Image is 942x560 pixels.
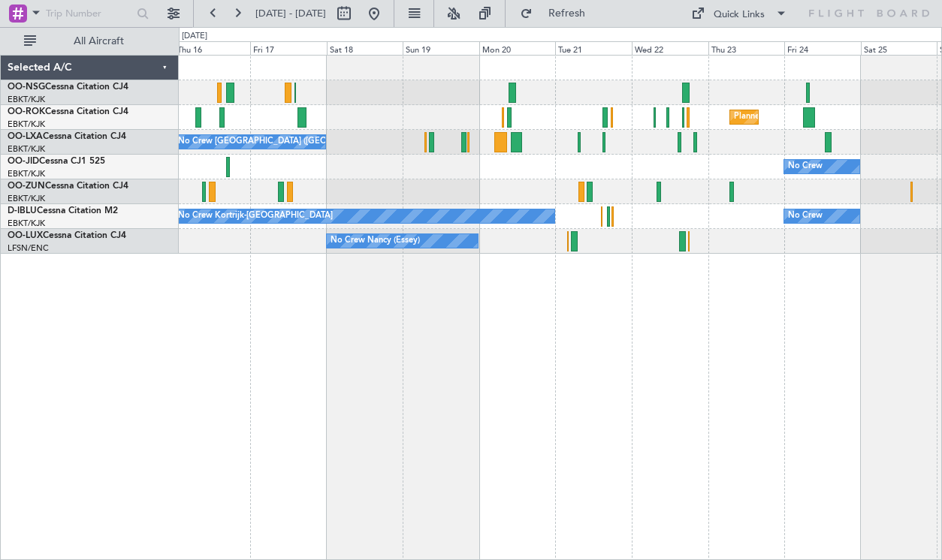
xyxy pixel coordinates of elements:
span: OO-NSG [8,83,45,92]
a: EBKT/KJK [8,94,45,105]
div: Sat 25 [861,41,937,55]
a: EBKT/KJK [8,143,45,155]
div: Planned Maint Kortrijk-[GEOGRAPHIC_DATA] [734,106,909,128]
a: EBKT/KJK [8,193,45,204]
div: Fri 24 [784,41,861,55]
a: LFSN/ENC [8,242,49,254]
div: Quick Links [714,8,765,23]
button: All Aircraft [17,29,163,53]
a: EBKT/KJK [8,218,45,229]
div: Tue 21 [555,41,632,55]
div: [DATE] [182,30,207,43]
a: OO-ROKCessna Citation CJ4 [8,107,128,116]
div: No Crew [788,205,823,227]
div: Thu 16 [174,41,251,55]
span: [DATE] - [DATE] [255,7,326,20]
span: OO-JID [8,157,39,166]
a: OO-LXACessna Citation CJ4 [8,132,126,141]
span: OO-LXA [8,132,43,141]
div: No Crew [788,155,823,178]
div: No Crew Nancy (Essey) [331,230,420,252]
button: Refresh [513,2,603,26]
a: OO-LUXCessna Citation CJ4 [8,231,126,240]
a: D-IBLUCessna Citation M2 [8,206,118,215]
a: EBKT/KJK [8,119,45,130]
a: EBKT/KJK [8,168,45,179]
div: No Crew [GEOGRAPHIC_DATA] ([GEOGRAPHIC_DATA] National) [178,131,430,153]
span: All Aircraft [39,36,159,47]
span: OO-ZUN [8,182,45,191]
a: OO-NSGCessna Citation CJ4 [8,83,128,92]
span: D-IBLU [8,206,37,215]
a: OO-JIDCessna CJ1 525 [8,157,105,166]
div: Sat 18 [327,41,403,55]
span: OO-LUX [8,231,43,240]
div: Wed 22 [632,41,708,55]
div: Fri 17 [250,41,327,55]
span: OO-ROK [8,107,45,116]
span: Refresh [536,8,599,19]
button: Quick Links [684,2,795,26]
div: Mon 20 [479,41,556,55]
input: Trip Number [46,2,132,25]
div: Sun 19 [403,41,479,55]
div: No Crew Kortrijk-[GEOGRAPHIC_DATA] [178,205,333,227]
a: OO-ZUNCessna Citation CJ4 [8,182,128,191]
div: Thu 23 [708,41,785,55]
